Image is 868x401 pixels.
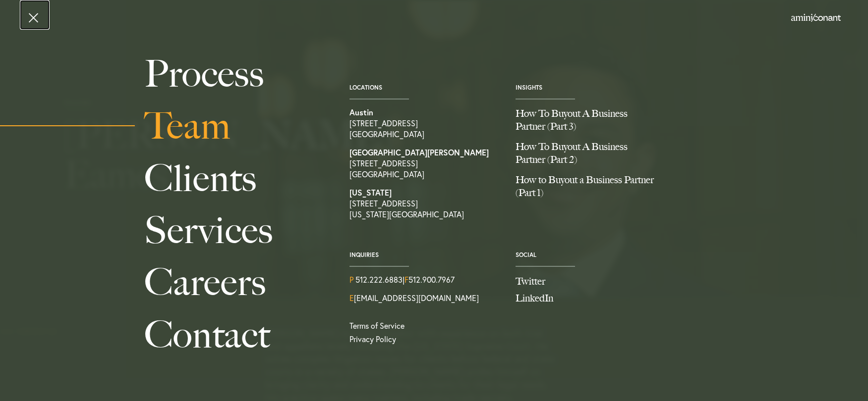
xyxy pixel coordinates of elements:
a: View on map [349,107,501,140]
span: P [349,274,353,285]
span: Social [516,251,667,258]
a: Clients [144,152,328,204]
a: Process [144,48,328,100]
a: How to Buyout a Business Partner (Part 1) [516,173,667,206]
span: Inquiries [349,251,501,258]
a: How To Buyout A Business Partner (Part 3) [516,107,667,140]
a: Follow us on Twitter [516,274,667,289]
strong: [US_STATE] [349,187,392,198]
a: Privacy Policy [349,334,501,345]
a: Contact [144,309,328,361]
a: View on map [349,187,501,220]
a: Insights [516,84,542,91]
span: E [349,293,354,303]
img: Amini & Conant [791,14,841,22]
a: Careers [144,256,328,308]
a: Terms of Service [349,320,405,331]
a: View on map [349,147,501,180]
a: Team [144,100,328,152]
span: F [405,274,408,285]
a: Locations [349,84,382,91]
a: How To Buyout A Business Partner (Part 2) [516,140,667,173]
strong: Austin [349,107,373,117]
a: Call us at 5122226883 [355,274,403,285]
a: Email Us [349,293,479,303]
strong: [GEOGRAPHIC_DATA][PERSON_NAME] [349,147,489,157]
a: Join us on LinkedIn [516,291,667,305]
a: Services [144,204,328,256]
a: Home [791,14,841,22]
div: | 512.900.7967 [349,274,501,285]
